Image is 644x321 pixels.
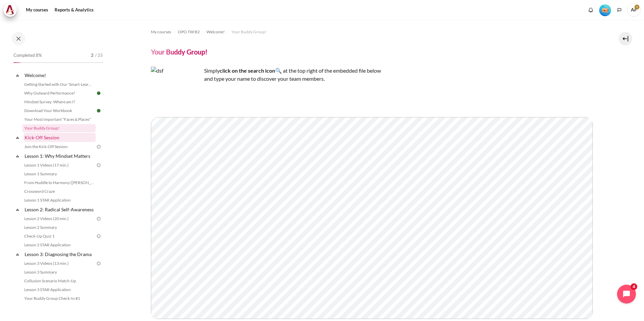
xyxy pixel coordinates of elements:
[24,3,51,17] a: My courses
[22,187,96,195] a: Crossword Craze
[627,3,641,17] a: User menu
[220,67,275,74] strong: click on the search icon
[599,4,611,16] div: Level #1
[24,205,96,214] a: Lesson 2: Radical Self-Awareness
[14,72,21,79] span: Collapse
[22,215,96,223] a: Lesson 2 Videos (20 min.)
[22,277,96,285] a: Collusion Scenario Match-Up
[24,151,96,160] a: Lesson 1: Why Mindset Matters
[206,29,225,35] span: Welcome!
[14,134,21,141] span: Collapse
[231,28,266,36] a: Your Buddy Group!
[614,5,624,15] button: Languages
[22,143,96,151] a: Join the Kick-Off Session
[13,52,42,59] span: Completed 8%
[627,3,641,17] span: AP
[14,153,21,159] span: Collapse
[96,260,102,266] img: To do
[22,179,96,187] a: From Huddle to Harmony ([PERSON_NAME]'s Story)
[599,4,611,16] img: Level #1
[22,89,96,97] a: Why Outward Performance?
[178,28,200,36] a: OPO TW B2
[5,5,15,15] img: Architeck
[24,250,96,259] a: Lesson 3: Diagnosing the Drama
[22,196,96,204] a: Lesson 1 STAR Application
[96,90,102,96] img: Done
[24,71,96,80] a: Welcome!
[151,67,201,117] img: dsf
[597,4,614,16] a: Level #1
[22,294,96,302] a: Your Buddy Group Check-In #1
[3,3,20,17] a: Architeck Architeck
[96,233,102,239] img: To do
[22,80,96,88] a: Getting Started with Our 'Smart-Learning' Platform
[14,206,21,213] span: Collapse
[22,259,96,267] a: Lesson 3 Videos (13 min.)
[22,107,96,115] a: Download Your Workbook
[22,115,96,123] a: Your Most Important "Faces & Places"
[96,108,102,114] img: Done
[96,216,102,222] img: To do
[22,98,96,106] a: Mindset Survey: Where am I?
[52,3,96,17] a: Reports & Analytics
[24,133,96,142] a: Kick-Off Session
[22,223,96,231] a: Lesson 2 Summary
[22,232,96,240] a: Check-Up Quiz 1
[96,162,102,168] img: To do
[151,29,171,35] span: My courses
[22,268,96,276] a: Lesson 3 Summary
[586,5,596,15] div: Show notification window with no new notifications
[22,161,96,169] a: Lesson 1 Videos (17 min.)
[95,52,103,59] span: / 25
[151,27,596,37] nav: Navigation bar
[151,67,387,83] p: Simply 🔍 at the top right of the embedded file below and type your name to discover your team mem...
[151,28,171,36] a: My courses
[22,124,96,132] a: Your Buddy Group!
[22,170,96,178] a: Lesson 1 Summary
[178,29,200,35] span: OPO TW B2
[96,144,102,150] img: To do
[206,28,225,36] a: Welcome!
[22,241,96,249] a: Lesson 2 STAR Application
[231,29,266,35] span: Your Buddy Group!
[91,52,94,59] span: 2
[151,47,207,56] h4: Your Buddy Group!
[22,286,96,294] a: Lesson 3 STAR Application
[14,251,21,258] span: Collapse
